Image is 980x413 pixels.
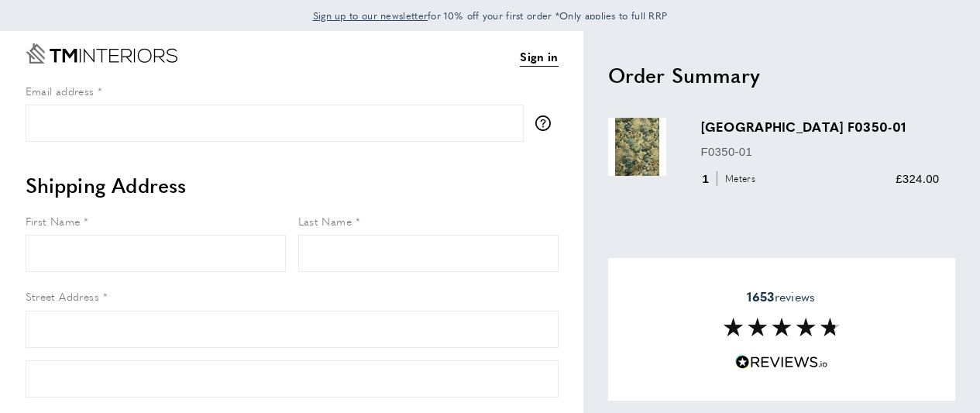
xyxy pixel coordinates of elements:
span: reviews [747,289,815,305]
h2: Order Summary [608,61,955,89]
h2: Shipping Address [26,171,559,199]
span: for 10% off your first order *Only applies to full RRP [313,9,668,22]
td: Subtotal [610,254,817,284]
span: Sign up to our newsletter [313,9,428,22]
div: 1 [701,170,761,188]
a: Sign up to our newsletter [313,8,428,23]
span: Last Name [298,213,352,229]
button: More information [535,115,559,131]
span: First Name [26,213,81,229]
strong: 1653 [747,287,774,305]
span: Street Address [26,288,100,304]
p: F0350-01 [701,143,940,161]
span: Meters [717,171,759,186]
span: Email address [26,83,95,98]
a: Go to Home page [26,43,177,64]
img: Hampstead Verdure F0350-01 [608,118,666,176]
td: £324.00 [818,254,954,284]
span: £324.00 [896,172,939,185]
img: Reviews.io 5 stars [735,355,828,370]
img: Reviews section [724,318,840,336]
h3: [GEOGRAPHIC_DATA] F0350-01 [701,118,940,136]
a: Sign in [520,47,558,67]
